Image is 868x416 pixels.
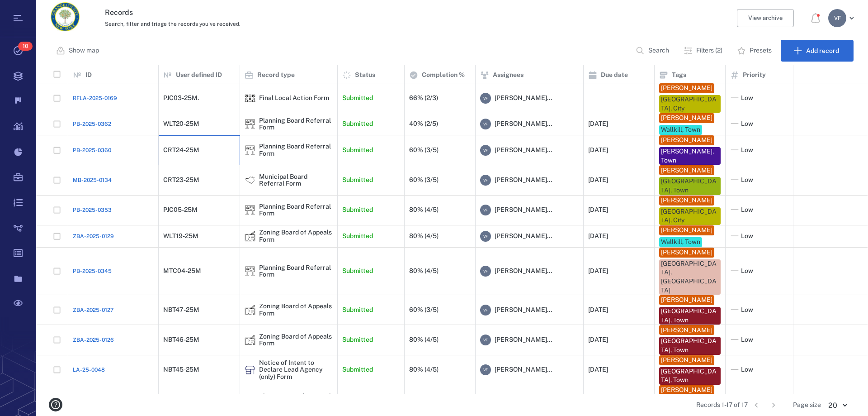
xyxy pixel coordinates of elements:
[480,145,491,156] div: V F
[661,248,712,257] div: [PERSON_NAME]
[741,232,753,241] span: Low
[409,95,438,101] div: 66% (2/3)
[73,232,114,240] span: ZBA-2025-0129
[630,40,676,62] button: Search
[741,146,753,155] span: Low
[73,206,112,214] a: PB-2025-0353
[661,196,712,205] div: [PERSON_NAME]
[661,296,712,305] div: [PERSON_NAME]
[163,147,199,153] div: CRT24-25M
[495,206,552,215] span: [PERSON_NAME]...
[73,306,113,314] span: ZBA-2025-0127
[163,268,201,274] div: MTC04-25M
[73,120,111,128] a: PB-2025-0362
[355,71,375,80] p: Status
[661,147,719,165] div: [PERSON_NAME], Town
[259,264,333,278] div: Planning Board Referral Form
[601,71,628,80] p: Due date
[342,94,373,103] p: Submitted
[588,120,608,127] div: [DATE]
[480,175,491,186] div: V F
[741,335,753,344] span: Low
[342,306,373,315] p: Submitted
[828,9,846,27] div: V F
[245,145,255,156] img: icon Planning Board Referral Form
[661,166,712,175] div: [PERSON_NAME]
[409,306,439,313] div: 60% (3/5)
[163,206,198,213] div: PJC05-25M
[821,400,854,411] div: 20
[259,229,333,243] div: Zoning Board of Appeals Form
[495,365,552,374] span: [PERSON_NAME]...
[73,94,117,102] span: RFLA-2025-0169
[257,71,295,80] p: Record type
[85,71,92,80] p: ID
[588,147,608,153] div: [DATE]
[245,145,255,156] div: Planning Board Referral Form
[480,335,491,345] div: V F
[245,231,255,242] div: Zoning Board of Appeals Form
[73,366,105,374] a: LA-25-0048
[741,176,753,185] span: Low
[588,268,608,274] div: [DATE]
[342,120,373,129] p: Submitted
[51,40,106,62] button: Show map
[661,307,719,325] div: [GEOGRAPHIC_DATA], Town
[342,146,373,155] p: Submitted
[696,401,748,410] span: Records 1-17 of 17
[245,266,255,277] div: Planning Board Referral Form
[781,40,854,62] button: Add record
[245,335,255,345] div: Zoning Board of Appeals Form
[18,42,33,51] span: 10
[245,231,255,242] img: icon Zoning Board of Appeals Form
[661,95,719,113] div: [GEOGRAPHIC_DATA], City
[73,146,111,154] a: PB-2025-0360
[480,305,491,316] div: V F
[342,267,373,276] p: Submitted
[748,398,782,412] nav: pagination navigation
[409,336,439,343] div: 80% (4/5)
[342,365,373,374] p: Submitted
[480,205,491,215] div: V F
[163,120,199,127] div: WLT20-25M
[245,266,255,277] img: icon Planning Board Referral Form
[45,394,66,415] button: help
[409,177,439,183] div: 60% (3/5)
[245,175,255,186] div: Municipal Board Referral Form
[678,40,730,62] button: Filters (2)
[495,176,552,185] span: [PERSON_NAME]...
[828,9,857,27] button: VF
[259,173,333,187] div: Municipal Board Referral Form
[672,71,686,80] p: Tags
[245,364,255,375] div: Notice of Intent to Declare Lead Agency (only) Form
[259,95,329,101] div: Final Local Action Form
[20,6,39,14] span: Help
[661,84,712,93] div: [PERSON_NAME]
[259,303,333,317] div: Zoning Board of Appeals Form
[661,136,712,145] div: [PERSON_NAME]
[245,93,255,104] div: Final Local Action Form
[73,336,114,344] span: ZBA-2025-0126
[493,71,524,80] p: Assignees
[73,176,112,184] a: MB-2025-0134
[495,146,552,155] span: [PERSON_NAME]...
[495,335,552,344] span: [PERSON_NAME]...
[342,176,373,185] p: Submitted
[661,326,712,335] div: [PERSON_NAME]
[495,232,552,241] span: [PERSON_NAME]...
[105,7,598,18] h3: Records
[245,119,255,129] div: Planning Board Referral Form
[163,95,199,101] div: PJC03-25M.
[495,120,552,129] span: [PERSON_NAME]...
[648,46,669,55] p: Search
[743,71,766,80] p: Priority
[409,233,439,239] div: 80% (4/5)
[163,336,199,343] div: NBT46-25M
[409,206,439,213] div: 80% (4/5)
[480,266,491,277] div: V F
[245,205,255,215] img: icon Planning Board Referral Form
